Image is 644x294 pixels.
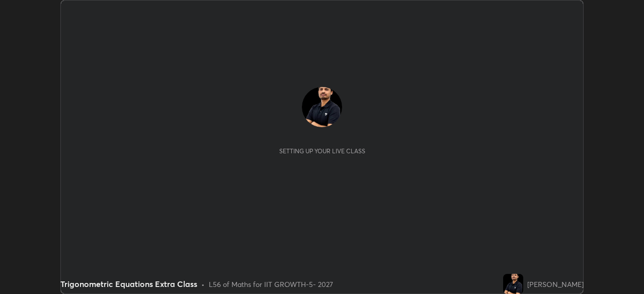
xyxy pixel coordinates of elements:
div: • [201,279,205,289]
div: Setting up your live class [279,147,365,155]
div: Trigonometric Equations Extra Class [60,278,197,290]
div: [PERSON_NAME] [527,279,584,289]
div: L56 of Maths for IIT GROWTH-5- 2027 [209,279,333,289]
img: 735308238763499f9048cdecfa3c01cf.jpg [503,274,523,294]
img: 735308238763499f9048cdecfa3c01cf.jpg [302,87,342,127]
